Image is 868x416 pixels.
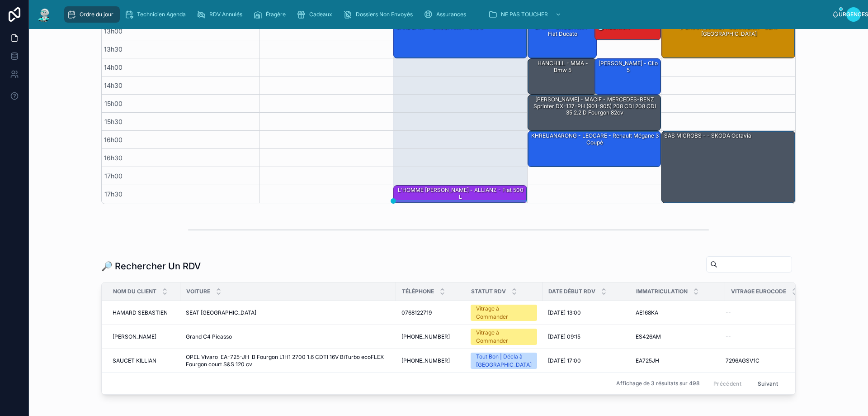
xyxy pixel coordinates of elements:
a: -- [726,309,796,316]
font: Affichage de 3 résultats sur 498 [616,380,700,387]
font: Suivant [758,380,778,387]
a: [DATE] 09:15 [548,333,625,340]
div: L'HOMME [PERSON_NAME] - ALLIANZ - Fiat 500 L [395,186,526,201]
font: Technicien Agenda [137,11,186,18]
font: NE PAS TOUCHER [501,11,548,18]
div: SAS MICROBS - - SKODA Octavia [663,132,752,140]
div: EFMP - GROUPAMA - fiat ducato [529,23,596,38]
span: 7296AGSV1C [726,357,759,364]
span: Grand C4 Picasso [186,333,232,340]
a: Ordre du jour [64,6,120,23]
div: [PERSON_NAME] - SURAVENIR - SEAT [GEOGRAPHIC_DATA] [662,23,795,58]
div: [PERSON_NAME] - clio 5 [596,59,660,74]
font: 14h30 [104,81,123,89]
font: 16h00 [104,136,123,143]
span: -- [726,309,731,316]
a: Technicien Agenda [122,6,192,23]
a: NE PAS TOUCHER [486,6,566,23]
a: RDV Annulés [194,6,249,23]
font: Cadeaux [309,11,332,18]
span: [PERSON_NAME] [113,333,156,340]
div: L'HOMME [PERSON_NAME] - ALLIANZ - Fiat 500 L [394,186,527,203]
div: KHREUANARONG - LEOCARE - Renault Mégane 3 coupé [529,132,660,147]
font: 17h30 [104,190,123,198]
div: [PERSON_NAME] - clio 5 [595,59,661,94]
a: AE168KA [636,309,720,316]
font: Immatriculation [636,288,688,295]
a: [DATE] 17:00 [548,357,625,364]
a: [PHONE_NUMBER] [401,333,460,340]
font: Étagère [266,11,286,18]
font: Téléphone [402,288,434,295]
a: Étagère [250,6,292,23]
font: 15h00 [104,100,123,107]
span: [DATE] 13:00 [548,309,581,316]
a: SEAT [GEOGRAPHIC_DATA] [186,309,391,316]
div: Vitrage à Commander [476,305,532,321]
a: Cadeaux [294,6,339,23]
div: [PERSON_NAME] - MACIF - MERCEDES-BENZ Sprinter DX-137-PH (901-905) 208 CDI 208 CDI 35 2.2 D Fourg... [529,96,660,117]
font: Nom du client [113,288,156,295]
a: [PERSON_NAME] [113,333,175,340]
span: SEAT [GEOGRAPHIC_DATA] [186,309,256,316]
font: Statut RDV [471,288,506,295]
span: SAUCET KILLIAN [113,357,156,364]
a: Grand C4 Picasso [186,333,391,340]
span: [PHONE_NUMBER] [401,333,450,340]
span: [PHONE_NUMBER] [401,357,450,364]
a: HAMARD SEBASTIEN [113,309,175,316]
div: SARL EFMP - GROUPAMA - Clio 3 [394,23,527,58]
span: HAMARD SEBASTIEN [113,309,168,316]
a: SAUCET KILLIAN [113,357,175,364]
a: [DATE] 13:00 [548,309,625,316]
a: Dossiers Non Envoyés [340,6,419,23]
span: 0768122719 [401,309,432,316]
span: AE168KA [636,309,658,316]
font: 15h30 [104,118,123,125]
span: [DATE] 09:15 [548,333,580,340]
font: Vitrage Eurocode [731,288,786,295]
font: 14h00 [104,63,123,71]
div: [PERSON_NAME] - SURAVENIR - SEAT [GEOGRAPHIC_DATA] [663,23,794,38]
span: EA725JH [636,357,659,364]
a: [PHONE_NUMBER] [401,357,460,364]
span: [DATE] 17:00 [548,357,581,364]
font: Ordre du jour [80,11,113,18]
a: Tout Bon | Décla à [GEOGRAPHIC_DATA] [471,353,537,369]
a: OPEL Vivaro EA-725-JH B Fourgon L1H1 2700 1.6 CDTI 16V BiTurbo ecoFLEX Fourgon court S&S 120 cv [186,354,391,368]
div: KHREUANARONG - LEOCARE - Renault Mégane 3 coupé [528,131,661,167]
font: RDV Annulés [209,11,242,18]
span: ES426AM [636,333,661,340]
font: 16h30 [104,154,123,162]
font: Assurances [436,11,466,18]
div: HANCHILL - MMA - Bmw 5 [528,59,597,94]
a: Assurances [421,6,472,23]
span: -- [726,333,731,340]
a: 0768122719 [401,309,460,316]
font: Date Début RDV [548,288,595,295]
div: contenu déroulant [60,5,832,24]
a: Vitrage à Commander [471,305,537,321]
a: EA725JH [636,357,720,364]
a: 7296AGSV1C [726,357,796,364]
div: SAS MICROBS - - SKODA Octavia [662,131,795,203]
a: -- [726,333,796,340]
a: Vitrage à Commander [471,329,537,345]
font: 13h30 [104,45,123,53]
div: EFMP - GROUPAMA - fiat ducato [528,23,597,58]
font: 13h00 [104,27,123,35]
div: [PERSON_NAME] - MACIF - MERCEDES-BENZ Sprinter DX-137-PH (901-905) 208 CDI 208 CDI 35 2.2 D Fourg... [528,95,661,130]
font: 🔎 Rechercher Un RDV [101,261,201,272]
font: Voiture [186,288,210,295]
div: 🕒 RÉUNION - - [595,23,661,40]
img: Logo de l'application [36,7,52,22]
a: ES426AM [636,333,720,340]
div: Tout Bon | Décla à [GEOGRAPHIC_DATA] [476,353,532,369]
div: Vitrage à Commander [476,329,532,345]
div: HANCHILL - MMA - Bmw 5 [529,59,596,74]
font: Dossiers Non Envoyés [356,11,413,18]
font: 17h00 [104,172,123,180]
button: Suivant [751,377,784,391]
